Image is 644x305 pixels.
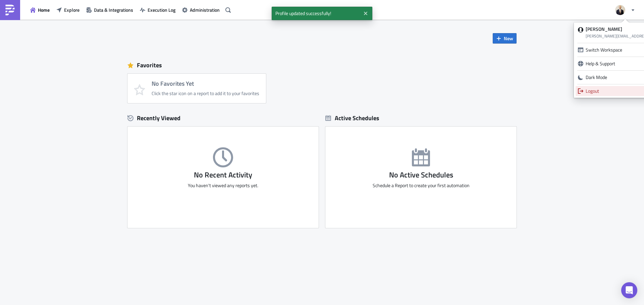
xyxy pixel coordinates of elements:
[127,60,517,70] div: Favorites
[325,171,517,179] h3: No Active Schedules
[137,5,179,15] button: Execution Log
[27,5,53,15] button: Home
[614,4,626,16] img: Avatar
[5,5,15,15] img: PushMetrics
[152,90,259,96] div: Click the star icon on a report to add it to your favorites
[272,7,361,20] span: Profile updated successfully!
[64,6,79,13] span: Explore
[504,35,513,42] span: New
[493,33,517,44] button: New
[148,6,175,13] span: Execution Log
[325,182,517,188] p: Schedule a Report to create your first automation
[325,114,379,122] div: Active Schedules
[83,5,137,15] button: Data & Integrations
[190,6,220,13] span: Administration
[127,113,319,123] div: Recently Viewed
[152,80,259,87] h4: No Favorites Yet
[127,171,319,179] h3: No Recent Activity
[127,182,319,188] p: You haven't viewed any reports yet.
[621,282,637,298] div: Open Intercom Messenger
[94,6,133,13] span: Data & Integrations
[38,6,50,13] span: Home
[179,5,223,15] button: Administration
[361,8,371,18] button: Close
[586,25,622,32] strong: [PERSON_NAME]
[53,5,83,15] button: Explore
